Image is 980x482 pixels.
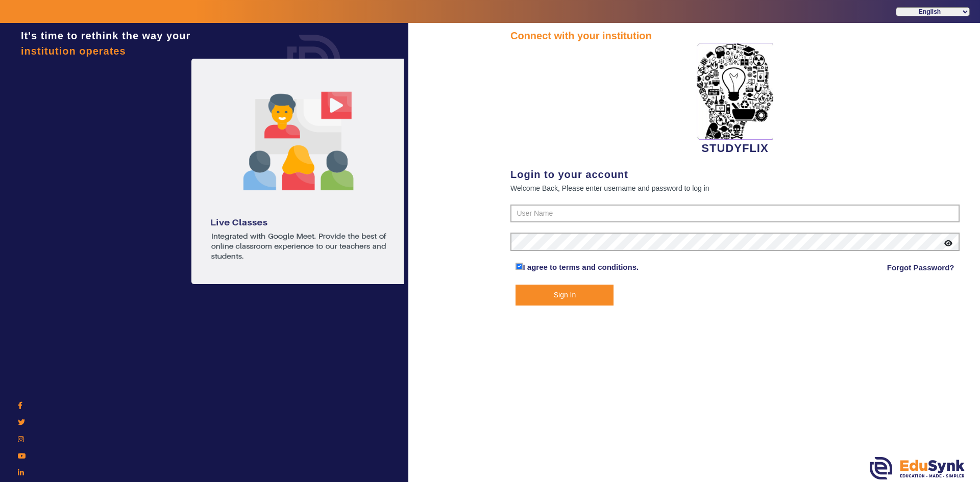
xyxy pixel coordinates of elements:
[697,43,773,140] img: 2da83ddf-6089-4dce-a9e2-416746467bdd
[523,263,639,271] a: I agree to terms and conditions.
[870,457,965,479] img: edusynk.png
[510,167,960,182] div: Login to your account
[510,28,960,43] div: Connect with your institution
[21,30,190,41] span: It's time to rethink the way your
[510,182,960,194] div: Welcome Back, Please enter username and password to log in
[276,23,352,99] img: login.png
[191,59,406,284] img: login1.png
[510,43,960,157] div: STUDYFLIX
[21,45,126,57] span: institution operates
[510,205,960,223] input: User Name
[516,285,614,306] button: Sign In
[887,262,954,274] a: Forgot Password?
